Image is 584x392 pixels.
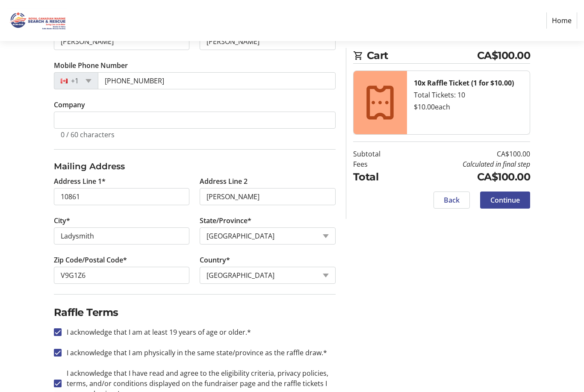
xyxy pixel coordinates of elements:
td: Total [353,169,404,185]
h3: Mailing Address [54,160,336,173]
td: Fees [353,159,404,169]
label: Zip Code/Postal Code* [54,255,127,265]
td: CA$100.00 [404,149,530,159]
label: State/Province* [200,215,251,226]
label: City* [54,215,70,226]
label: Address Line 2 [200,176,248,186]
h2: Raffle Terms [54,305,336,320]
input: (506) 234-5678 [98,72,336,89]
span: Cart [367,48,477,63]
label: Country* [200,255,230,265]
label: I acknowledge that I am physically in the same state/province as the raffle draw.* [62,348,327,358]
label: Mobile Phone Number [54,60,128,71]
label: I acknowledge that I am at least 19 years of age or older.* [62,327,251,337]
input: Zip or Postal Code [54,267,190,284]
div: Total Tickets: 10 [414,90,523,100]
label: Address Line 1* [54,176,106,186]
input: Address [54,188,190,205]
button: Continue [480,192,530,209]
td: Calculated in final step [404,159,530,169]
span: Continue [490,195,520,205]
td: Subtotal [353,149,404,159]
img: Royal Canadian Marine Search and Rescue - Station 8's Logo [7,3,68,38]
div: $10.00 each [414,102,523,112]
tr-character-limit: 0 / 60 characters [61,130,115,139]
a: Home [546,12,577,29]
span: CA$100.00 [477,48,531,63]
span: Back [444,195,460,205]
td: CA$100.00 [404,169,530,185]
input: City [54,227,190,245]
label: Company [54,100,85,110]
button: Back [434,192,470,209]
strong: 10x Raffle Ticket (1 for $10.00) [414,78,514,88]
